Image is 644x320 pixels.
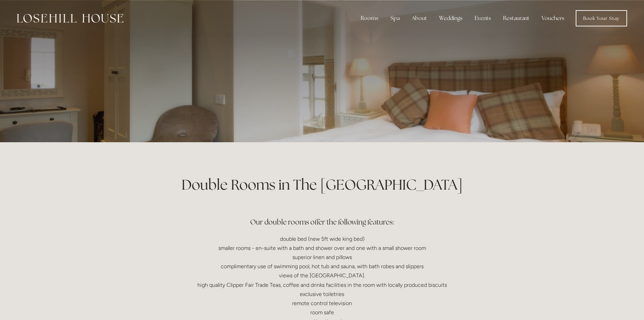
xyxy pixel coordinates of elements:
div: Rooms [355,12,384,25]
div: About [406,12,432,25]
a: Vouchers [536,12,570,25]
div: Restaurant [498,12,535,25]
img: Losehill House [17,14,123,23]
h3: Our double rooms offer the following features: [161,202,484,229]
div: Events [469,12,496,25]
div: Spa [385,12,405,25]
h1: Double Rooms in The [GEOGRAPHIC_DATA] [161,175,484,195]
a: Book Your Stay [576,10,627,26]
div: Weddings [434,12,468,25]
